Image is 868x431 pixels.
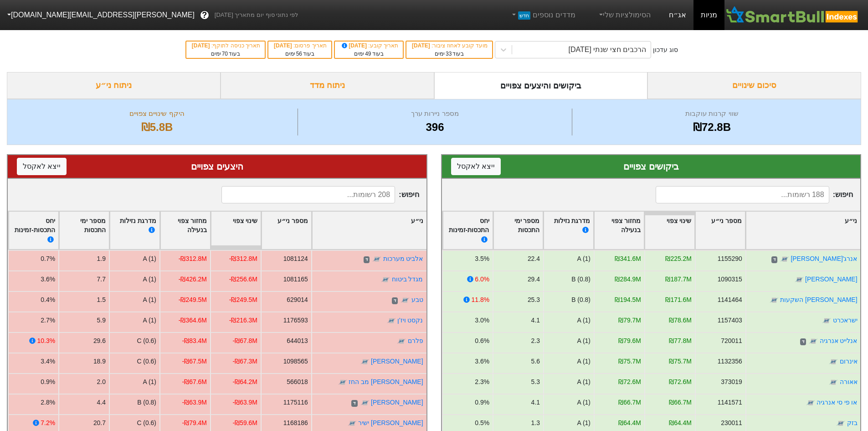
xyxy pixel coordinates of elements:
div: 4.1 [531,398,539,407]
a: טבע [411,296,423,303]
img: tase link [397,337,406,346]
div: ₪66.7M [618,398,641,407]
div: 396 [300,119,570,135]
div: סוג עדכון [653,45,678,55]
img: tase link [780,255,789,264]
div: ₪66.7M [669,398,692,407]
div: ₪79.7M [618,316,641,325]
div: היקף שינויים צפויים [19,109,295,119]
a: או פי סי אנרגיה [816,399,857,406]
div: ₪225.2M [665,254,691,264]
div: B (0.8) [571,275,591,284]
img: tase link [822,317,831,326]
img: tase link [360,399,370,408]
span: לפי נתוני סוף יום מתאריך [DATE] [215,10,298,20]
div: 1157403 [717,316,742,325]
div: -₪67.6M [182,377,207,387]
div: ₪341.6M [615,254,641,264]
div: 3.4% [41,357,55,366]
div: הרכבים חצי שנתי [DATE] [569,44,647,55]
div: 0.9% [475,398,489,407]
div: Toggle SortBy [443,212,493,249]
div: בעוד ימים [411,50,488,58]
div: ₪187.7M [665,275,691,284]
div: שווי קרנות עוקבות [575,109,849,119]
a: [PERSON_NAME] מב החז [349,378,423,385]
div: 0.6% [475,336,489,346]
div: -₪249.5M [229,295,257,305]
div: Toggle SortBy [544,212,593,249]
div: 7.7 [97,275,106,284]
div: 10.3% [37,336,55,346]
div: ₪78.6M [669,316,692,325]
a: מגדל ביטוח [392,275,423,283]
div: -₪312.8M [179,254,207,264]
div: 373019 [721,377,742,387]
div: A (1) [143,295,156,305]
div: A (1) [577,398,590,407]
div: -₪83.4M [182,336,207,346]
div: 11.8% [471,295,489,305]
button: ייצא לאקסל [17,158,67,175]
div: Toggle SortBy [211,212,261,249]
div: ₪75.7M [669,357,692,366]
div: Toggle SortBy [645,212,694,249]
a: אנרג'[PERSON_NAME] [791,255,857,262]
div: 29.4 [527,275,539,284]
div: -₪249.5M [179,295,207,305]
div: 6.0% [475,275,489,284]
div: B (0.8) [137,398,156,407]
div: A (1) [577,357,590,366]
div: 2.3% [475,377,489,387]
a: אנלייט אנרגיה [819,337,857,344]
div: Toggle SortBy [312,212,426,249]
div: ₪72.6M [618,377,641,387]
a: אינרום [839,358,857,365]
div: 1168186 [283,418,308,428]
div: 1090315 [717,275,742,284]
div: -₪256.6M [229,275,257,284]
div: C (0.6) [137,418,156,428]
div: Toggle SortBy [110,212,159,249]
div: B (0.8) [571,295,591,305]
div: מדרגת נזילות [113,216,156,245]
span: חדש [518,11,530,20]
div: ₪64.4M [618,418,641,428]
div: יחס התכסות-זמינות [12,216,55,245]
div: 3.6% [41,275,55,284]
div: -₪59.6M [233,418,257,428]
span: 70 [222,51,228,57]
div: -₪312.8M [229,254,257,264]
div: 1081124 [283,254,308,264]
div: 2.7% [41,316,55,325]
div: 2.8% [41,398,55,407]
img: tase link [770,296,779,305]
div: ₪5.8B [19,119,295,135]
a: [PERSON_NAME] ישיר [358,419,423,426]
div: A (1) [577,336,590,346]
span: [DATE] [412,42,431,49]
div: Toggle SortBy [160,212,210,249]
div: ₪72.8B [575,119,849,135]
a: אאורה [839,378,857,385]
div: ₪79.6M [618,336,641,346]
div: ₪284.9M [615,275,641,284]
div: 720011 [721,336,742,346]
div: Toggle SortBy [695,212,745,249]
div: C (0.6) [137,336,156,346]
div: 1155290 [717,254,742,264]
a: [PERSON_NAME] [371,399,423,406]
a: בזק [847,419,857,426]
div: -₪63.9M [182,398,207,407]
div: -₪67.5M [182,357,207,366]
div: 20.7 [93,418,106,428]
div: 29.6 [93,336,106,346]
div: 1176593 [283,316,308,325]
div: Toggle SortBy [262,212,311,249]
div: 4.1 [531,316,539,325]
div: ניתוח מדד [221,72,434,99]
img: tase link [372,255,381,264]
div: 1141464 [717,295,742,305]
div: 1098565 [283,357,308,366]
div: תאריך כניסה לתוקף : [191,42,260,50]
